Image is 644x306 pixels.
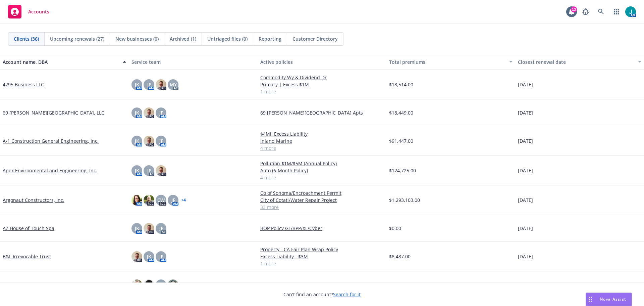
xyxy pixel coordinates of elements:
span: $18,514.00 [389,81,413,88]
span: JK [135,137,139,144]
img: photo [144,107,154,118]
img: photo [144,279,154,290]
span: $18,449.00 [389,109,413,116]
a: Auto (6-Month Policy) [260,167,384,174]
span: JK [135,167,139,174]
span: JK [135,225,139,232]
a: Report a Bug [579,5,592,18]
span: [DATE] [518,137,533,144]
span: Nova Assist [600,296,626,302]
div: Active policies [260,58,384,65]
button: Total premiums [386,54,515,70]
img: photo [131,195,142,206]
div: 13 [571,6,577,12]
button: Active policies [258,54,386,70]
span: $0.00 [389,281,401,288]
span: Untriaged files (0) [207,35,248,42]
img: photo [144,195,154,206]
span: JF [147,167,151,174]
span: JF [159,253,163,260]
img: photo [168,279,178,290]
span: Accounts [28,9,49,14]
a: Search for it [333,291,361,298]
img: photo [156,165,166,176]
div: Total premiums [389,58,505,65]
span: $91,447.00 [389,137,413,144]
span: Archived (1) [170,35,196,42]
a: Apex Environmental and Engineering, Inc. [3,167,97,174]
a: Primary | Excess $1M [260,81,384,88]
a: + 4 [181,198,186,202]
a: 4 more [260,174,384,181]
span: $124,725.00 [389,167,416,174]
span: $8,487.00 [389,253,411,260]
a: A-1 Construction General Engineering, Inc. [3,137,99,144]
span: CW [157,196,165,204]
span: Upcoming renewals (27) [50,35,104,42]
a: 1 more [260,88,384,95]
span: Reporting [259,35,281,42]
img: photo [156,79,166,90]
a: Construction Turbo Quote Training Account [3,281,101,288]
span: JF [147,81,151,88]
img: photo [131,251,142,262]
span: JK [135,81,139,88]
img: photo [625,6,636,17]
span: [DATE] [518,109,533,116]
span: JF [159,225,163,232]
span: [DATE] [518,196,533,204]
a: City of Cotati/Water Repair Project [260,196,384,204]
a: Property - CA Fair Plan Wrap Policy [260,246,384,253]
span: Customer Directory [292,35,338,42]
a: Pollution $1M/$5M (Annual Policy) [260,160,384,167]
span: New businesses (0) [115,35,159,42]
span: [DATE] [518,253,533,260]
a: 69 [PERSON_NAME][GEOGRAPHIC_DATA], LLC [3,109,104,116]
a: Switch app [610,5,623,18]
a: Co of Sonoma/Encroachment Permit [260,189,384,196]
span: Can't find an account? [283,291,361,298]
div: Closest renewal date [518,58,634,65]
span: $0.00 [389,225,401,232]
a: AZ House of Touch Spa [3,225,54,232]
div: Service team [131,58,255,65]
a: Accounts [5,2,52,21]
img: photo [144,136,154,146]
span: JK [135,109,139,116]
button: Service team [129,54,258,70]
span: [DATE] [518,225,533,232]
div: Account name, DBA [3,58,119,65]
a: B&L Irrevocable Trust [3,253,51,260]
span: - [518,281,520,288]
button: Closest renewal date [515,54,644,70]
a: 4 more [260,144,384,151]
button: Nova Assist [586,293,632,306]
div: Drag to move [586,293,594,306]
span: $1,293,103.00 [389,196,420,204]
a: Search [594,5,608,18]
span: JK [147,253,151,260]
a: 4295 Business LLC [3,81,44,88]
span: JF [159,137,163,144]
a: BOP Policy GL/BPP/XL/Cyber [260,225,384,232]
span: JK [159,281,163,288]
span: [DATE] [518,167,533,174]
span: JF [171,196,175,204]
span: [DATE] [518,81,533,88]
a: Commodity Wy & Dividend Dr [260,74,384,81]
a: Inland Marine [260,137,384,144]
a: 33 more [260,204,384,211]
span: JF [159,109,163,116]
a: Excess Liability - $3M [260,253,384,260]
img: photo [144,223,154,234]
img: photo [131,279,142,290]
span: - [260,281,262,288]
a: Argonaut Constructors, Inc. [3,196,64,204]
a: 1 more [260,260,384,267]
